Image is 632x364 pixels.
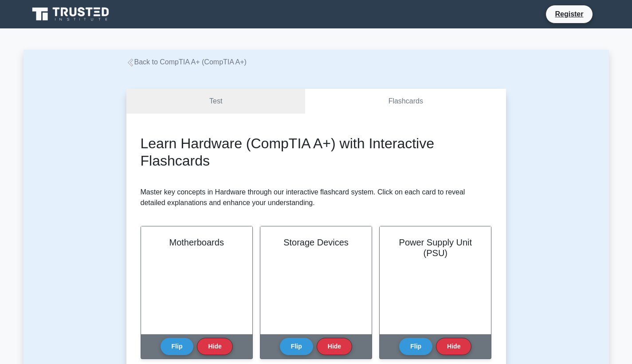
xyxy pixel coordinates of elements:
button: Hide [197,338,232,355]
h2: Motherboards [152,237,242,248]
button: Flip [399,338,432,355]
h2: Storage Devices [271,237,361,248]
h2: Learn Hardware (CompTIA A+) with Interactive Flashcards [141,135,492,169]
p: Master key concepts in Hardware through our interactive flashcard system. Click on each card to r... [141,187,492,208]
button: Flip [280,338,313,355]
h2: Power Supply Unit (PSU) [390,237,480,258]
a: Back to CompTIA A+ (CompTIA A+) [126,58,247,66]
button: Hide [317,338,352,355]
button: Flip [161,338,194,355]
a: Flashcards [305,89,506,114]
a: Register [550,8,589,20]
button: Hide [436,338,471,355]
a: Test [126,89,306,114]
